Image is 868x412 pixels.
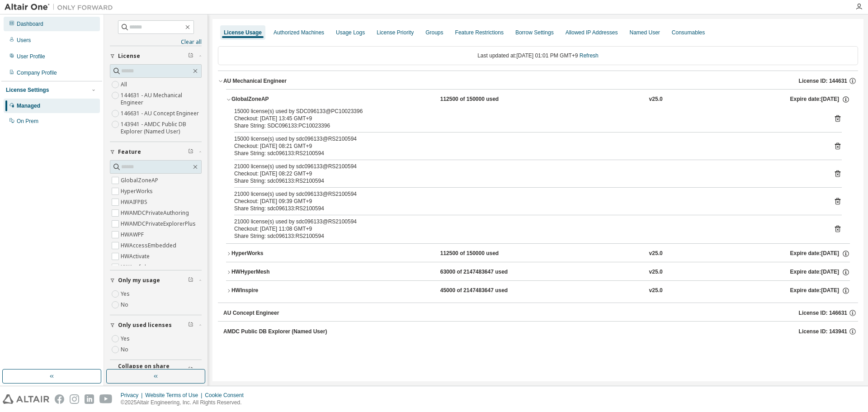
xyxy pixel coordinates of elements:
button: GlobalZoneAP112500 of 150000 usedv25.0Expire date:[DATE] [226,90,850,109]
label: HWAMDCPrivateExplorerPlus [121,218,198,229]
div: Expire date: [DATE] [790,95,850,104]
div: Consumables [672,29,705,36]
span: Feature [118,148,141,156]
div: v25.0 [649,287,663,295]
div: HyperWorks [231,250,313,258]
span: Clear filter [188,148,193,156]
div: 15000 license(s) used by sdc096133@RS2100594 [234,135,820,142]
label: GlobalZoneAP [121,175,160,186]
div: Share String: sdc096133:RS2100594 [234,205,820,212]
label: HWAcufwh [121,262,150,273]
label: Yes [121,333,132,344]
span: Collapse on share string [118,363,188,377]
div: Share String: sdc096133:RS2100594 [234,177,820,185]
button: License [110,46,202,66]
div: 112500 of 150000 used [440,95,522,104]
div: Expire date: [DATE] [790,268,850,276]
div: Allowed IP Addresses [566,29,618,36]
div: Dashboard [17,20,43,28]
div: Authorized Machines [274,29,324,36]
span: Clear filter [188,277,193,284]
div: License Usage [224,29,262,36]
button: HWInspire45000 of 2147483647 usedv25.0Expire date:[DATE] [226,281,850,301]
div: User Profile [17,53,45,60]
div: HWHyperMesh [231,268,313,276]
div: Users [17,37,31,44]
div: Named User [629,29,660,36]
label: HWAIFPBS [121,197,149,208]
div: License Settings [6,86,49,94]
div: v25.0 [649,95,663,104]
label: No [121,299,130,310]
a: Clear all [110,38,202,46]
label: 144631 - AU Mechanical Engineer [121,90,202,108]
div: Share String: sdc096133:RS2100594 [234,150,820,157]
label: HWAWPF [121,229,146,240]
label: 143941 - AMDC Public DB Explorer (Named User) [121,119,202,137]
div: Cookie Consent [205,392,249,399]
a: Refresh [580,52,599,59]
div: Checkout: [DATE] 09:39 GMT+9 [234,198,820,205]
button: Only my usage [110,270,202,290]
span: Clear filter [188,366,193,374]
div: AMDC Public DB Explorer (Named User) [223,328,327,335]
div: Managed [17,102,40,109]
div: Checkout: [DATE] 11:08 GMT+9 [234,225,820,232]
div: Checkout: [DATE] 08:21 GMT+9 [234,142,820,150]
img: linkedin.svg [85,394,94,404]
div: Company Profile [17,69,57,76]
div: 45000 of 2147483647 used [440,287,522,295]
div: 21000 license(s) used by sdc096133@RS2100594 [234,218,820,225]
div: Usage Logs [336,29,365,36]
label: No [121,344,130,355]
span: License ID: 146631 [799,309,847,317]
div: Expire date: [DATE] [790,250,850,258]
img: Altair One [5,3,118,12]
div: 21000 license(s) used by sdc096133@RS2100594 [234,190,820,198]
img: facebook.svg [55,394,64,404]
div: AU Concept Engineer [223,309,279,317]
span: Only my usage [118,277,160,284]
div: Last updated at: [DATE] 01:01 PM GMT+9 [218,46,858,65]
div: v25.0 [649,250,663,258]
div: 63000 of 2147483647 used [440,268,522,276]
div: 15000 license(s) used by SDC096133@PC10023396 [234,108,820,115]
button: AU Mechanical EngineerLicense ID: 144631 [218,71,858,91]
div: Expire date: [DATE] [790,287,850,295]
button: Collapse on share string [110,360,202,380]
label: HWActivate [121,251,151,262]
button: Feature [110,142,202,162]
button: HyperWorks112500 of 150000 usedv25.0Expire date:[DATE] [226,244,850,264]
p: © 2025 Altair Engineering, Inc. All Rights Reserved. [121,399,249,407]
div: HWInspire [231,287,313,295]
div: Share String: sdc096133:RS2100594 [234,232,820,240]
button: HWHyperMesh63000 of 2147483647 usedv25.0Expire date:[DATE] [226,262,850,282]
label: All [121,79,129,90]
div: Website Terms of Use [145,392,205,399]
div: Checkout: [DATE] 13:45 GMT+9 [234,115,820,122]
button: AMDC Public DB Explorer (Named User)License ID: 143941 [223,322,858,341]
button: AU Concept EngineerLicense ID: 146631 [223,303,858,323]
div: AU Mechanical Engineer [223,77,287,85]
img: altair_logo.svg [3,394,49,404]
div: Share String: SDC096133:PC10023396 [234,122,820,129]
span: Only used licenses [118,322,172,329]
img: youtube.svg [99,394,113,404]
div: Borrow Settings [515,29,554,36]
label: 146631 - AU Concept Engineer [121,108,201,119]
div: GlobalZoneAP [231,95,313,104]
button: Only used licenses [110,315,202,335]
span: Clear filter [188,52,193,60]
div: Groups [425,29,443,36]
div: Privacy [121,392,145,399]
div: Feature Restrictions [455,29,504,36]
div: v25.0 [649,268,663,276]
span: Clear filter [188,322,193,329]
div: License Priority [377,29,414,36]
div: 21000 license(s) used by sdc096133@RS2100594 [234,163,820,170]
div: Checkout: [DATE] 08:22 GMT+9 [234,170,820,177]
label: HyperWorks [121,186,155,197]
label: Yes [121,289,132,299]
div: 112500 of 150000 used [440,250,522,258]
span: License ID: 143941 [799,328,847,335]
